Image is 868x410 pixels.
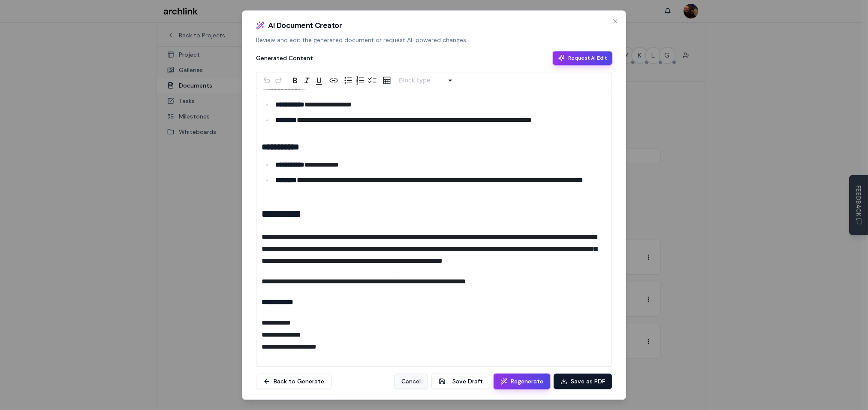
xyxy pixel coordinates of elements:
button: Underline [313,74,325,86]
button: Italic [301,74,313,86]
button: Back to Generate [256,374,332,389]
button: Bulleted list [342,74,354,86]
div: editable markdown [256,89,612,371]
button: Save Draft [431,374,490,389]
div: toggle group [342,74,378,86]
button: Check list [366,74,378,86]
p: Review and edit the generated document or request AI-powered changes [256,36,612,44]
button: Request AI Edit [553,51,612,65]
button: Regenerate [494,374,550,389]
button: Block type [395,74,457,86]
h2: AI Document Creator [256,21,612,30]
button: Save as PDF [554,374,612,389]
label: Generated Content [256,55,313,61]
button: Create link [328,74,340,86]
button: Bold [289,74,301,86]
button: Numbered list [354,74,366,86]
button: Cancel [394,374,428,389]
